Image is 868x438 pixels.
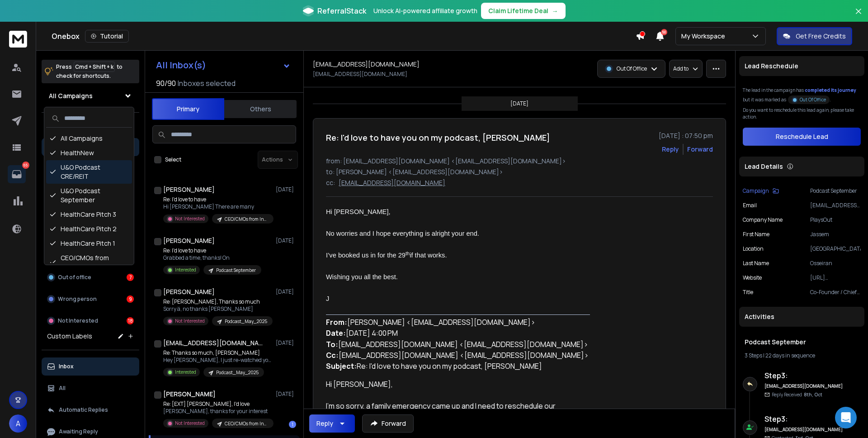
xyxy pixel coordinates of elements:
[481,3,566,19] button: Claim Lifetime Deal
[156,61,206,70] h1: All Inbox(s)
[745,338,859,347] h1: Podcast September
[764,414,844,424] h6: Step 3 :
[316,419,333,428] div: Reply
[659,131,713,140] p: [DATE] : 07:50 pm
[289,421,296,428] div: 1
[326,157,713,166] p: from: [EMAIL_ADDRESS][DOMAIN_NAME] <[EMAIL_ADDRESS][DOMAIN_NAME]>
[739,307,864,327] div: Activities
[163,338,263,348] h1: [EMAIL_ADDRESS][DOMAIN_NAME]
[225,318,267,325] p: Podcast_May_2025
[687,145,713,154] div: Forward
[745,62,798,71] p: Lead Reschedule
[216,267,256,274] p: Podcast September
[326,400,590,422] p: I'm so sorry, a family emergency came up and I need to reschedule our conversation. I'll be deali...
[339,178,445,187] p: [EMAIL_ADDRESS][DOMAIN_NAME]
[163,203,272,210] p: Hi [PERSON_NAME] There are many
[42,120,139,133] h3: Filters
[326,317,535,338] span: [PERSON_NAME] <[EMAIL_ADDRESS][DOMAIN_NAME]> [DATE] 4:00
[835,407,857,428] div: Open Intercom Messenger
[163,287,215,296] h1: [PERSON_NAME]
[74,62,115,72] span: Cmd + Shift + k
[58,274,91,281] p: Out of office
[46,222,132,236] div: HealthCare Pitch 2
[326,361,357,371] b: Subject:
[313,71,407,78] p: [EMAIL_ADDRESS][DOMAIN_NAME]
[175,369,196,376] p: Interested
[362,414,414,433] button: Forward
[9,414,27,433] span: A
[745,352,859,359] div: |
[59,428,98,435] p: Awaiting Reply
[276,288,296,295] p: [DATE]
[127,295,134,303] div: 9
[662,145,679,154] button: Reply
[810,216,861,224] p: PlaysOut
[49,91,93,100] h1: All Campaigns
[127,274,134,281] div: 7
[56,62,123,81] p: Press to check for shortcuts.
[163,349,272,357] p: Re: Thanks so much, [PERSON_NAME]
[85,30,129,43] button: Tutorial
[46,131,132,146] div: All Campaigns
[52,30,636,43] div: Onebox
[810,274,861,281] p: [URL][DOMAIN_NAME]
[59,363,74,370] p: Inbox
[510,100,528,107] p: [DATE]
[163,254,261,262] p: Grabbed a time, thanks! On
[127,317,134,324] div: 18
[326,230,479,302] span: No worries and I hope everything is alright your end. I’ve booked us in for the 29 if that works....
[745,352,762,359] span: 3 Steps
[163,390,216,399] h1: [PERSON_NAME]
[765,352,815,359] span: 22 days in sequence
[163,305,272,313] p: Sorry ä, no thanks [PERSON_NAME]
[46,236,132,251] div: HealthCare Pitch 1
[225,216,268,223] p: CEO/CMOs from Industries
[163,400,272,408] p: Re: [EXT] [PERSON_NAME], I'd love
[46,146,132,160] div: HealthNew
[743,202,757,209] p: Email
[46,160,132,184] div: U&O Podcast CRE/REIT
[743,128,861,146] button: Reschedule Lead
[326,131,550,144] h1: Re: I'd love to have you on my podcast, [PERSON_NAME]
[745,162,783,171] p: Lead Details
[743,187,769,195] p: Campaign
[58,295,97,303] p: Wrong person
[175,267,196,273] p: Interested
[552,6,558,15] span: →
[743,274,762,281] p: website
[163,247,261,254] p: Re: I'd love to have
[810,187,861,195] p: Podcast September
[276,339,296,347] p: [DATE]
[326,339,338,349] b: To:
[216,369,259,376] p: Podcast_May_2025
[804,391,822,398] span: 8th, Oct
[617,65,647,72] p: Out Of Office
[58,317,98,324] p: Not Interested
[163,408,272,415] p: [PERSON_NAME], thanks for your interest
[163,185,215,194] h1: [PERSON_NAME]
[810,231,861,238] p: Jassem
[175,420,205,427] p: Not Interested
[810,260,861,267] p: Osseiran
[326,328,346,338] b: Date:
[764,383,844,390] h6: [EMAIL_ADDRESS][DOMAIN_NAME]
[743,289,753,296] p: title
[163,298,272,305] p: Re: [PERSON_NAME], Thanks so much
[796,32,846,41] p: Get Free Credits
[326,350,339,360] b: Cc:
[46,207,132,222] div: HealthCare Pitch 3
[175,318,205,324] p: Not Interested
[178,78,236,89] h3: Inboxes selected
[805,87,856,93] span: completed its journey
[810,245,861,252] p: [GEOGRAPHIC_DATA]
[406,251,410,256] sup: th
[743,107,861,120] p: Do you want to reschedule this lead again, please take action.
[326,167,713,176] p: to: [PERSON_NAME] <[EMAIL_ADDRESS][DOMAIN_NAME]>
[681,32,729,41] p: My Workspace
[326,178,335,187] p: cc:
[764,426,844,433] h6: [EMAIL_ADDRESS][DOMAIN_NAME]
[224,99,297,119] button: Others
[276,186,296,193] p: [DATE]
[810,289,861,296] p: Co-Founder / Chief Strategy Officer
[772,391,822,398] p: Reply Received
